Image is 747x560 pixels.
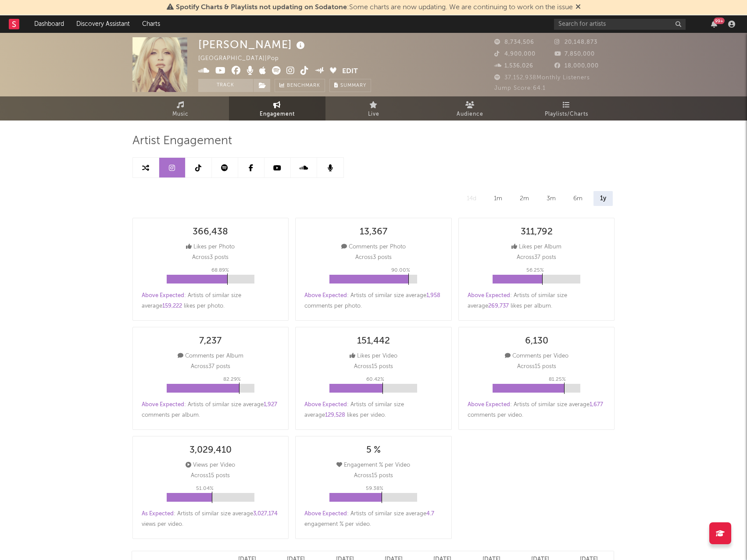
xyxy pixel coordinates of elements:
span: Audience [457,109,483,120]
div: : Artists of similar size average likes per video . [304,400,443,421]
p: Across 3 posts [355,252,392,263]
div: Views per Video [186,460,235,471]
span: Benchmark [287,81,320,91]
span: Summary [340,83,366,88]
div: Comments per Album [178,351,243,362]
div: 6m [567,191,589,206]
a: Discovery Assistant [70,15,136,33]
div: 99 + [714,18,725,24]
span: 37,152,938 Monthly Listeners [494,75,590,81]
p: 51.04 % [196,483,214,494]
a: Live [325,96,422,121]
span: 3,027,174 [253,511,278,517]
span: Above Expected [304,293,347,298]
span: 7,850,000 [554,51,595,57]
div: 3m [540,191,562,206]
p: Across 15 posts [354,471,393,481]
a: Music [132,96,229,121]
div: : Artists of similar size average comments per video . [468,400,606,421]
p: 82.29 % [223,374,241,385]
div: 14d [460,191,483,206]
span: Above Expected [142,293,184,298]
span: Above Expected [468,402,510,408]
p: 90.00 % [391,265,410,276]
div: 2m [513,191,536,206]
p: 56.25 % [526,265,544,276]
span: : Some charts are now updating. We are continuing to work on the issue [176,4,573,11]
span: 1,958 [426,293,440,298]
a: Charts [136,15,166,33]
button: Track [198,79,253,92]
p: 68.89 % [211,265,229,276]
button: 99+ [711,21,717,28]
span: 20,148,873 [554,39,597,45]
p: Across 15 posts [517,362,556,372]
div: 3,029,410 [189,445,232,456]
div: Likes per Album [511,242,561,252]
span: 129,528 [325,412,345,418]
div: : Artists of similar size average likes per album . [468,291,606,312]
span: Spotify Charts & Playlists not updating on Sodatone [176,4,347,11]
p: 59.38 % [366,483,383,494]
span: 1,677 [590,402,603,408]
div: 1y [593,191,613,206]
span: Above Expected [468,293,510,298]
span: Playlists/Charts [545,109,588,120]
span: Above Expected [304,402,347,408]
div: Engagement % per Video [336,460,410,471]
p: 60.42 % [366,374,384,385]
span: Above Expected [142,402,184,408]
p: Across 15 posts [191,471,230,481]
span: Music [172,109,189,120]
div: 1m [487,191,509,206]
div: 366,438 [193,227,228,237]
p: 81.25 % [549,374,566,385]
button: Edit [342,66,358,77]
span: Artist Engagement [132,136,232,146]
span: 1,536,026 [494,63,533,69]
span: 1,927 [264,402,277,408]
div: 151,442 [357,336,390,347]
input: Search for artists [554,19,686,30]
span: As Expected [142,511,174,517]
div: : Artists of similar size average comments per photo . [304,291,443,312]
div: [GEOGRAPHIC_DATA] | Pop [198,53,289,64]
div: 13,367 [360,227,387,237]
span: Above Expected [304,511,347,517]
span: Jump Score: 64.1 [494,85,546,91]
span: 269,737 [488,303,509,309]
p: Across 3 posts [192,252,229,263]
div: [PERSON_NAME] [198,37,307,52]
span: 4.7 [426,511,434,517]
span: Engagement [260,109,295,120]
p: Across 37 posts [191,362,230,372]
div: : Artists of similar size average comments per album . [142,400,280,421]
span: 18,000,000 [554,63,599,69]
span: Dismiss [575,4,581,11]
div: : Artists of similar size average engagement % per video . [304,509,443,530]
div: 7,237 [199,336,222,347]
button: Summary [329,79,371,92]
a: Engagement [229,96,325,121]
a: Playlists/Charts [518,96,615,121]
a: Benchmark [275,79,325,92]
a: Dashboard [28,15,70,33]
div: Likes per Video [350,351,397,362]
div: Comments per Photo [341,242,406,252]
div: : Artists of similar size average likes per photo . [142,291,280,312]
div: Comments per Video [505,351,568,362]
p: Across 37 posts [517,252,556,263]
div: Likes per Photo [186,242,235,252]
span: 8,734,506 [494,39,534,45]
span: Live [368,109,379,120]
a: Audience [422,96,518,121]
div: : Artists of similar size average views per video . [142,509,280,530]
div: 5 % [366,445,381,456]
span: 4,900,000 [494,51,536,57]
p: Across 15 posts [354,362,393,372]
div: 6,130 [525,336,548,347]
span: 159,222 [162,303,182,309]
div: 311,792 [521,227,553,237]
